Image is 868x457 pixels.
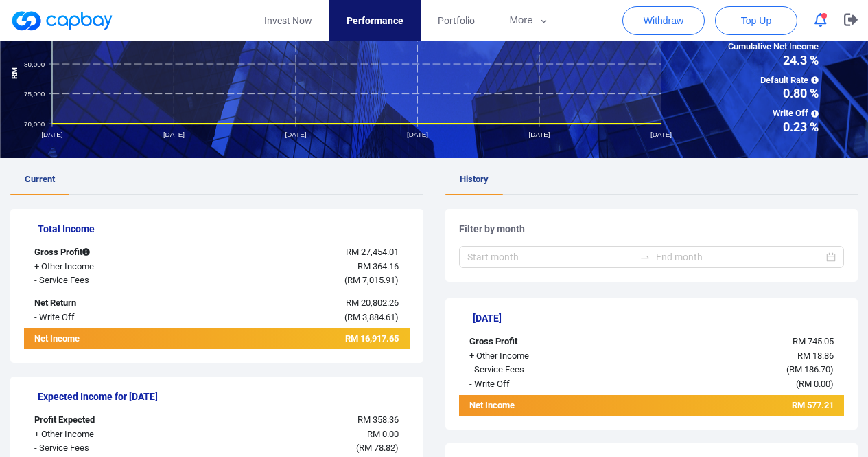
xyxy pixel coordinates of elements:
input: End month [656,249,823,265]
span: Portfolio [438,13,475,28]
span: RM 20,802.26 [346,298,399,308]
span: swap-right [640,252,650,263]
h5: Filter by month [459,223,845,235]
tspan: 75,000 [24,90,45,98]
span: RM 3,884.61 [347,312,395,322]
span: Cumulative Net Income [728,40,819,54]
span: RM 577.21 [792,400,834,410]
span: RM 745.05 [793,336,834,346]
div: + Other Income [24,260,185,274]
h5: [DATE] [473,312,845,324]
span: RM 358.36 [357,414,399,425]
span: RM 0.00 [799,379,830,389]
div: Net Return [24,296,185,311]
tspan: [DATE] [163,131,185,138]
div: - Service Fees [24,274,185,288]
div: ( ) [619,377,844,392]
h5: Expected Income for [DATE] [38,390,410,403]
span: RM 78.82 [359,443,395,453]
span: 24.3 % [728,54,819,67]
span: RM 364.16 [357,261,399,271]
tspan: [DATE] [407,131,428,138]
span: RM 18.86 [797,350,834,361]
span: Write Off [728,107,819,121]
span: RM 16,917.65 [345,333,399,344]
span: RM 7,015.91 [347,275,395,285]
div: ( ) [185,441,410,456]
div: - Write Off [459,377,620,392]
span: RM 27,454.01 [346,247,399,257]
div: Net Income [459,399,620,416]
tspan: RM [10,67,19,78]
div: Profit Expected [24,413,185,427]
tspan: [DATE] [650,131,672,138]
button: Withdraw [622,6,705,35]
span: Performance [347,13,403,28]
tspan: [DATE] [528,131,550,138]
tspan: [DATE] [41,131,62,138]
div: + Other Income [24,427,185,442]
div: ( ) [185,311,410,325]
span: Current [25,174,55,184]
input: Start month [467,249,635,265]
div: Gross Profit [459,335,620,349]
span: RM 0.00 [367,429,399,439]
span: History [460,174,489,184]
div: - Service Fees [459,363,620,377]
div: ( ) [619,363,844,377]
div: ( ) [185,274,410,288]
span: 0.23 % [728,121,819,133]
tspan: [DATE] [285,131,306,138]
span: Top Up [741,14,771,27]
h5: Total Income [38,223,410,235]
span: RM 186.70 [789,364,830,375]
span: to [640,252,650,263]
div: + Other Income [459,349,620,364]
tspan: 70,000 [24,120,45,127]
div: - Write Off [24,311,185,325]
div: - Service Fees [24,441,185,456]
tspan: 80,000 [24,60,45,67]
div: Gross Profit [24,245,185,260]
span: 0.80 % [728,87,819,100]
span: Default Rate [728,74,819,88]
div: Net Income [24,332,185,349]
button: Top Up [715,6,797,35]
